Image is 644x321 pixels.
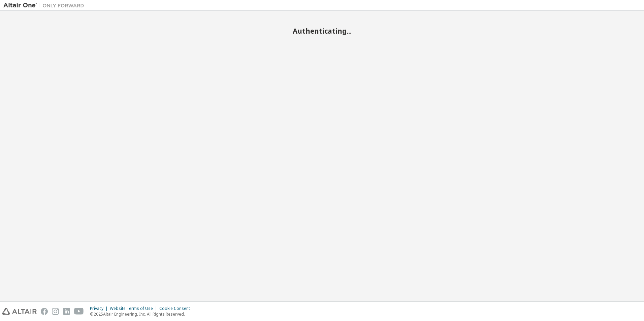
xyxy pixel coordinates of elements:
[110,306,159,311] div: Website Terms of Use
[41,308,48,315] img: facebook.svg
[63,308,70,315] img: linkedin.svg
[3,2,88,9] img: Altair One
[2,308,37,315] img: altair_logo.svg
[3,27,641,35] h2: Authenticating...
[52,308,59,315] img: instagram.svg
[74,308,84,315] img: youtube.svg
[159,306,194,311] div: Cookie Consent
[90,306,110,311] div: Privacy
[90,311,194,317] p: © 2025 Altair Engineering, Inc. All Rights Reserved.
